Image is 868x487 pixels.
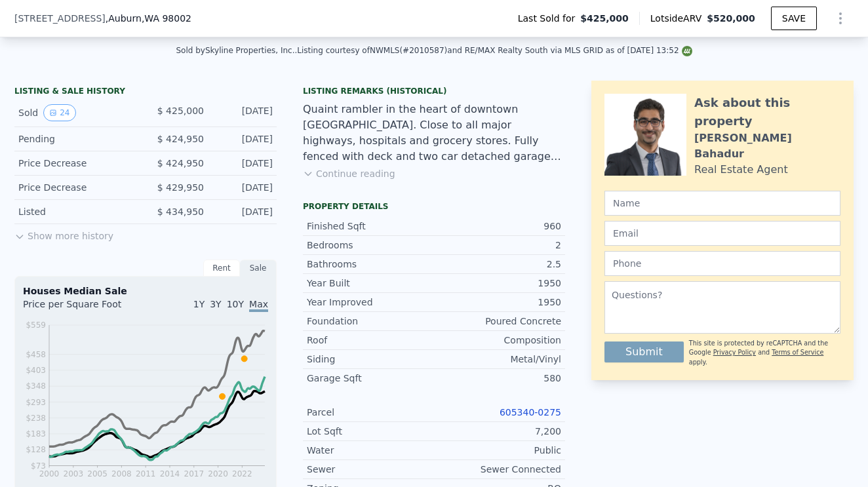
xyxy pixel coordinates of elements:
[307,353,434,366] div: Siding
[434,353,561,366] div: Metal/Vinyl
[26,321,46,330] tspan: $559
[157,106,204,116] span: $ 425,000
[500,407,561,418] a: 605340-0275
[604,251,840,276] input: Phone
[31,461,46,471] tspan: $73
[650,12,707,25] span: Lotside ARV
[227,299,244,309] span: 10Y
[303,201,565,212] div: Property details
[26,381,46,391] tspan: $348
[14,86,277,99] div: LISTING & SALE HISTORY
[772,349,823,356] a: Terms of Service
[87,469,108,478] tspan: 2005
[434,444,561,457] div: Public
[26,414,46,423] tspan: $238
[176,46,297,55] div: Sold by Skyline Properties, Inc. .
[26,429,46,438] tspan: $183
[307,296,434,309] div: Year Improved
[136,469,156,478] tspan: 2011
[157,206,204,217] span: $ 434,950
[23,298,146,319] div: Price per Square Foot
[232,469,252,478] tspan: 2022
[303,86,565,96] div: Listing Remarks (Historical)
[694,162,788,178] div: Real Estate Agent
[184,469,205,478] tspan: 2017
[26,350,46,359] tspan: $458
[689,339,840,367] div: This site is protected by reCAPTCHA and the Google and apply.
[604,191,840,216] input: Name
[307,220,434,233] div: Finished Sqft
[434,372,561,385] div: 580
[23,284,268,298] div: Houses Median Sale
[682,46,692,56] img: NWMLS Logo
[303,102,565,165] div: Quaint rambler in the heart of downtown [GEOGRAPHIC_DATA]. Close to all major highways, hospitals...
[307,406,434,419] div: Parcel
[434,296,561,309] div: 1950
[64,469,84,478] tspan: 2003
[18,181,135,194] div: Price Decrease
[307,258,434,271] div: Bathrooms
[307,334,434,347] div: Roof
[771,7,817,30] button: SAVE
[434,239,561,252] div: 2
[214,181,273,194] div: [DATE]
[694,130,840,162] div: [PERSON_NAME] Bahadur
[18,157,135,170] div: Price Decrease
[157,182,204,193] span: $ 429,950
[18,132,135,146] div: Pending
[297,46,692,55] div: Listing courtesy of NWMLS (#2010587) and RE/MAX Realty South via MLS GRID as of [DATE] 13:52
[214,132,273,146] div: [DATE]
[434,463,561,476] div: Sewer Connected
[307,239,434,252] div: Bedrooms
[106,12,191,25] span: , Auburn
[157,134,204,144] span: $ 424,950
[26,398,46,407] tspan: $293
[434,334,561,347] div: Composition
[210,299,221,309] span: 3Y
[214,104,273,121] div: [DATE]
[707,13,755,24] span: $520,000
[307,277,434,290] div: Year Built
[307,372,434,385] div: Garage Sqft
[142,13,191,24] span: , WA 98002
[18,205,135,218] div: Listed
[14,224,113,243] button: Show more history
[157,158,204,168] span: $ 424,950
[303,167,395,180] button: Continue reading
[434,425,561,438] div: 7,200
[434,315,561,328] div: Poured Concrete
[434,220,561,233] div: 960
[214,205,273,218] div: [DATE]
[43,104,75,121] button: View historical data
[249,299,268,312] span: Max
[307,315,434,328] div: Foundation
[694,94,840,130] div: Ask about this property
[240,260,277,277] div: Sale
[580,12,629,25] span: $425,000
[214,157,273,170] div: [DATE]
[434,258,561,271] div: 2.5
[307,463,434,476] div: Sewer
[26,366,46,375] tspan: $403
[518,12,581,25] span: Last Sold for
[193,299,205,309] span: 1Y
[111,469,132,478] tspan: 2008
[14,12,106,25] span: [STREET_ADDRESS]
[604,341,684,362] button: Submit
[713,349,756,356] a: Privacy Policy
[307,444,434,457] div: Water
[307,425,434,438] div: Lot Sqft
[18,104,135,121] div: Sold
[39,469,60,478] tspan: 2000
[160,469,180,478] tspan: 2014
[208,469,228,478] tspan: 2020
[434,277,561,290] div: 1950
[203,260,240,277] div: Rent
[827,5,854,31] button: Show Options
[26,445,46,454] tspan: $128
[604,221,840,246] input: Email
